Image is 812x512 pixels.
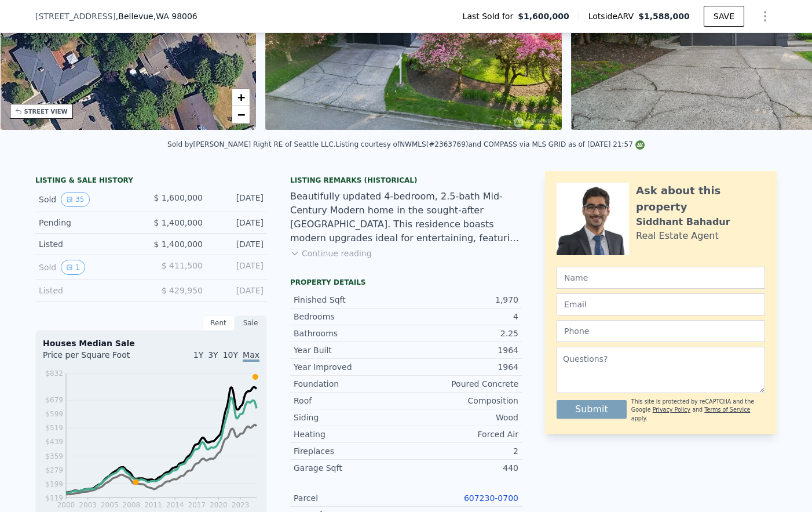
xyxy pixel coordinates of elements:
div: Rent [202,315,235,331]
div: [DATE] [212,192,264,207]
span: $ 1,400,000 [153,239,203,249]
div: [DATE] [212,217,264,228]
a: Zoom in [232,89,250,106]
div: [DATE] [212,285,264,296]
tspan: 2000 [57,501,75,509]
div: Siding [294,412,406,423]
div: Bedrooms [294,311,406,322]
div: Year Improved [294,361,406,373]
div: Forced Air [406,429,518,440]
div: Houses Median Sale [43,337,259,349]
div: Foundation [294,378,406,390]
div: [DATE] [212,238,264,250]
span: $ 429,950 [162,286,203,295]
div: This site is protected by reCAPTCHA and the Google and apply. [631,398,765,423]
div: 1,970 [406,294,518,306]
div: Roof [294,395,406,406]
div: Parcel [294,492,406,504]
tspan: $119 [45,494,63,502]
tspan: 2008 [123,501,141,509]
button: SAVE [704,6,744,27]
div: Listing Remarks (Historical) [290,176,522,185]
div: Heating [294,429,406,440]
span: 10Y [223,350,238,360]
tspan: $359 [45,452,63,460]
div: STREET VIEW [24,107,68,116]
span: Max [243,350,259,362]
div: [DATE] [212,260,264,275]
div: Poured Concrete [406,378,518,390]
img: NWMLS Logo [635,140,645,150]
tspan: 2020 [210,501,228,509]
tspan: $279 [45,466,63,474]
div: Siddhant Bahadur [636,215,730,229]
span: Lotside ARV [588,10,638,22]
div: 440 [406,462,518,474]
tspan: 2011 [144,501,162,509]
span: $1,600,000 [518,10,569,22]
a: Zoom out [232,106,250,124]
button: Submit [557,400,627,419]
div: Listed [39,238,142,250]
span: $ 1,400,000 [153,218,203,227]
tspan: 2023 [232,501,250,509]
span: + [237,90,245,104]
div: Finished Sqft [294,294,406,306]
div: Sale [235,315,267,331]
div: Composition [406,395,518,406]
a: 607230-0700 [464,493,518,503]
div: Price per Square Foot [43,349,151,368]
div: 4 [406,311,518,322]
div: Listed [39,285,142,296]
div: LISTING & SALE HISTORY [35,176,267,187]
div: 2.25 [406,328,518,339]
div: Pending [39,217,142,228]
span: , WA 98006 [153,12,197,21]
button: Show Options [754,5,777,28]
span: [STREET_ADDRESS] [35,10,116,22]
tspan: $679 [45,396,63,404]
tspan: $599 [45,410,63,418]
tspan: $199 [45,480,63,488]
div: 1964 [406,344,518,356]
div: Sold [39,192,142,207]
a: Terms of Service [704,406,750,413]
tspan: 2003 [79,501,97,509]
button: View historical data [61,192,89,207]
span: Last Sold for [463,10,518,22]
tspan: $519 [45,424,63,432]
div: Ask about this property [636,183,765,215]
button: View historical data [61,260,85,275]
a: Privacy Policy [653,406,690,413]
div: Sold [39,260,142,275]
div: Beautifully updated 4-bedroom, 2.5-bath Mid-Century Modern home in the sought-after [GEOGRAPHIC_D... [290,190,522,245]
div: Year Built [294,344,406,356]
tspan: 2005 [101,501,119,509]
div: Garage Sqft [294,462,406,474]
div: 1964 [406,361,518,373]
input: Phone [557,320,765,342]
input: Email [557,293,765,315]
div: Fireplaces [294,445,406,457]
span: $1,588,000 [638,12,690,21]
span: , Bellevue [116,10,197,22]
span: 1Y [193,350,203,360]
div: Listing courtesy of NWMLS (#2363769) and COMPASS via MLS GRID as of [DATE] 21:57 [335,140,644,148]
button: Continue reading [290,248,372,259]
span: − [237,107,245,122]
div: Sold by [PERSON_NAME] Right RE of Seattle LLC . [167,140,335,148]
tspan: $832 [45,369,63,377]
input: Name [557,267,765,289]
span: $ 1,600,000 [153,193,203,202]
tspan: $439 [45,438,63,446]
div: Bathrooms [294,328,406,339]
tspan: 2014 [166,501,184,509]
tspan: 2017 [188,501,206,509]
div: Property details [290,278,522,287]
span: $ 411,500 [162,261,203,270]
div: Real Estate Agent [636,229,719,243]
div: Wood [406,412,518,423]
div: 2 [406,445,518,457]
span: 3Y [208,350,218,360]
